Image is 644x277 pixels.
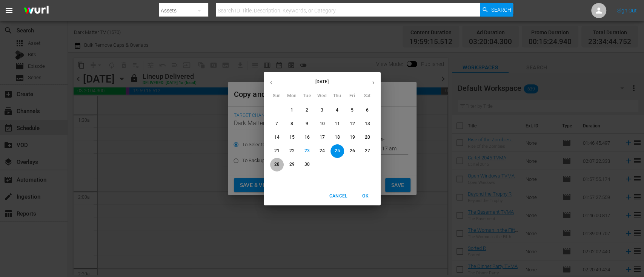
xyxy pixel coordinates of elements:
[300,131,314,144] button: 16
[315,131,329,144] button: 17
[319,148,324,154] p: 24
[366,107,369,113] p: 6
[361,92,374,100] span: Sat
[334,121,340,127] p: 11
[321,107,323,113] p: 3
[300,117,314,131] button: 9
[285,158,299,171] button: 29
[349,134,355,141] p: 19
[315,117,329,131] button: 10
[364,121,370,127] p: 13
[304,148,309,154] p: 23
[491,3,511,17] span: Search
[354,190,378,202] button: OK
[290,121,293,127] p: 8
[351,107,354,113] p: 5
[326,190,350,202] button: Cancel
[5,6,14,15] span: menu
[330,104,344,117] button: 4
[289,134,294,141] p: 15
[270,131,284,144] button: 14
[285,92,299,100] span: Mon
[334,148,340,154] p: 25
[346,117,359,131] button: 12
[361,117,374,131] button: 13
[306,121,308,127] p: 9
[330,144,344,158] button: 25
[361,144,374,158] button: 27
[357,192,375,200] span: OK
[349,148,355,154] p: 26
[330,117,344,131] button: 11
[285,117,299,131] button: 8
[289,148,294,154] p: 22
[617,8,637,14] a: Sign Out
[274,161,279,168] p: 28
[270,92,284,100] span: Sun
[285,131,299,144] button: 15
[300,104,314,117] button: 2
[361,131,374,144] button: 20
[346,92,359,100] span: Fri
[300,158,314,171] button: 30
[364,148,370,154] p: 27
[364,134,370,141] p: 20
[274,134,279,141] p: 14
[304,134,309,141] p: 16
[270,117,284,131] button: 7
[361,104,374,117] button: 6
[300,144,314,158] button: 23
[274,148,279,154] p: 21
[319,121,324,127] p: 10
[315,144,329,158] button: 24
[306,107,308,113] p: 2
[270,158,284,171] button: 28
[330,92,344,100] span: Thu
[289,161,294,168] p: 29
[315,92,329,100] span: Wed
[18,2,54,20] img: ans4CAIJ8jUAAAAAAAAAAAAAAAAAAAAAAAAgQb4GAAAAAAAAAAAAAAAAAAAAAAAAJMjXAAAAAAAAAAAAAAAAAAAAAAAAgAT5G...
[330,131,344,144] button: 18
[270,144,284,158] button: 21
[285,144,299,158] button: 22
[349,121,355,127] p: 12
[275,121,278,127] p: 7
[346,104,359,117] button: 5
[300,92,314,100] span: Tue
[329,192,347,200] span: Cancel
[278,78,366,85] p: [DATE]
[319,134,324,141] p: 17
[346,131,359,144] button: 19
[334,134,340,141] p: 18
[315,104,329,117] button: 3
[290,107,293,113] p: 1
[285,104,299,117] button: 1
[304,161,309,168] p: 30
[346,144,359,158] button: 26
[336,107,338,113] p: 4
